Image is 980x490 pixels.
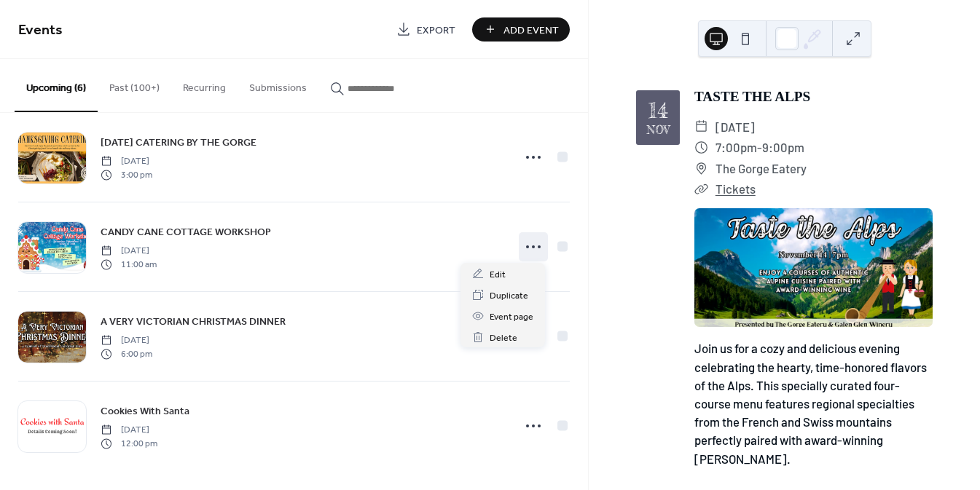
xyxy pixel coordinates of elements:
[101,437,157,450] span: 12:00 pm
[694,89,810,104] a: TASTE THE ALPS
[694,137,708,158] div: ​
[694,116,708,138] div: ​
[490,288,528,304] span: Duplicate
[101,225,271,240] span: CANDY CANE COTTAGE WORKSHOP
[490,331,517,346] span: Delete
[101,424,157,437] span: [DATE]
[694,158,708,179] div: ​
[18,16,63,44] span: Events
[15,59,98,112] button: Upcoming (6)
[716,116,755,138] span: [DATE]
[648,99,668,121] div: 14
[762,137,804,158] span: 9:00pm
[101,315,286,330] span: A VERY VICTORIAN CHRISTMAS DINNER
[490,267,506,282] span: Edit
[101,224,271,240] a: CANDY CANE COTTAGE WORKSHOP
[101,403,189,419] a: Cookies With Santa
[101,404,189,419] span: Cookies With Santa
[238,59,318,111] button: Submissions
[417,23,455,38] span: Export
[472,17,570,42] button: Add Event
[101,135,256,151] span: [DATE] CATERING BY THE GORGE
[101,245,157,258] span: [DATE]
[716,137,757,158] span: 7:00pm
[716,181,756,196] a: Tickets
[716,158,807,179] span: The Gorge Eatery
[694,178,708,199] div: ​
[101,313,286,330] a: A VERY VICTORIAN CHRISTMAS DINNER
[101,347,152,360] span: 6:00 pm
[385,17,466,42] a: Export
[98,59,171,111] button: Past (100+)
[490,309,533,325] span: Event page
[101,258,157,271] span: 11:00 am
[101,134,256,151] a: [DATE] CATERING BY THE GORGE
[757,137,762,158] span: -
[101,155,152,168] span: [DATE]
[647,125,669,135] div: Nov
[101,334,152,347] span: [DATE]
[171,59,238,111] button: Recurring
[503,23,559,38] span: Add Event
[101,168,152,181] span: 3:00 pm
